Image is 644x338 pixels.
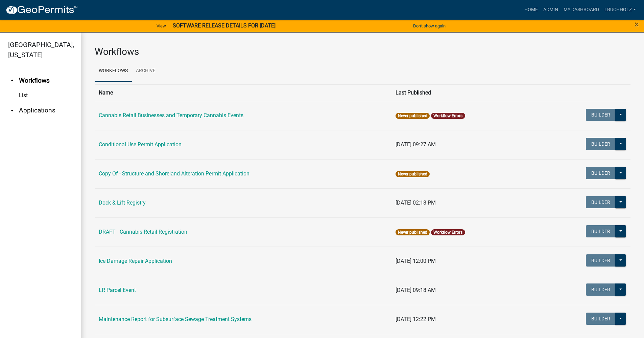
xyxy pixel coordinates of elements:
a: Copy Of - Structure and Shoreland Alteration Permit Application [99,170,249,177]
a: Workflow Errors [433,230,462,235]
span: [DATE] 09:18 AM [396,287,436,293]
span: × [635,20,639,29]
a: View [154,20,169,31]
a: Cannabis Retail Businesses and Temporary Cannabis Events [99,112,243,119]
button: Builder [586,196,616,208]
strong: SOFTWARE RELEASE DETAILS FOR [DATE] [173,22,276,29]
span: [DATE] 09:27 AM [396,141,436,148]
span: Never published [396,229,430,235]
a: Archive [132,60,160,82]
a: Workflow Errors [433,113,462,118]
a: lbuchholz [602,3,639,16]
a: Admin [541,3,561,16]
a: DRAFT - Cannabis Retail Registration [99,229,187,235]
a: My Dashboard [561,3,602,16]
span: Never published [396,113,430,119]
span: Never published [396,171,430,177]
th: Last Published [391,84,542,101]
button: Don't show again [410,20,448,31]
span: [DATE] 02:18 PM [396,199,436,206]
span: [DATE] 12:22 PM [396,316,436,322]
button: Builder [586,109,616,121]
a: Home [522,3,541,16]
th: Name [95,84,391,101]
a: Maintenance Report for Subsurface Sewage Treatment Systems [99,316,252,322]
button: Builder [586,167,616,179]
a: LR Parcel Event [99,287,136,293]
button: Builder [586,313,616,325]
a: Workflows [95,60,132,82]
i: arrow_drop_up [8,77,16,85]
span: [DATE] 12:00 PM [396,258,436,264]
a: Ice Damage Repair Application [99,258,172,264]
a: Conditional Use Permit Application [99,141,182,148]
button: Builder [586,283,616,296]
a: Dock & Lift Registry [99,199,146,206]
button: Builder [586,254,616,267]
h3: Workflows [95,46,630,58]
button: Builder [586,138,616,150]
button: Builder [586,225,616,237]
i: arrow_drop_down [8,106,16,114]
button: Close [635,20,639,28]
